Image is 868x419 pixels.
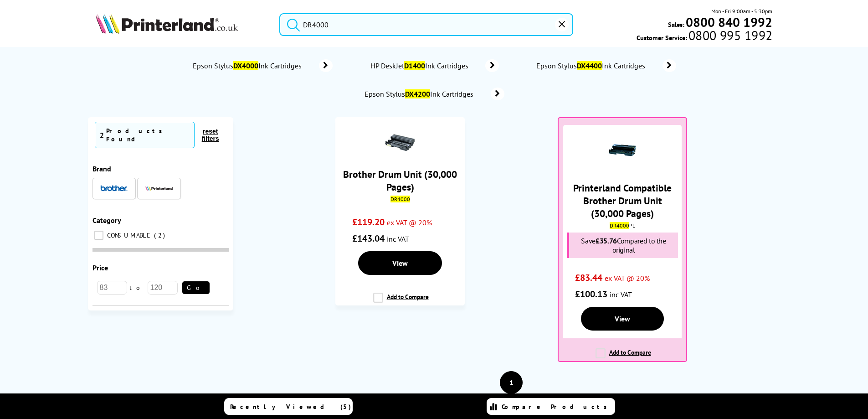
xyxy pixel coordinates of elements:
[392,259,408,268] span: View
[92,263,108,272] span: Price
[127,284,148,292] span: to
[596,348,651,366] label: Add to Compare
[97,281,127,295] input: 83
[182,281,210,294] button: Go
[596,236,617,245] span: £35.76
[279,13,573,36] input: Search product or brand
[405,89,430,98] mark: DX4200
[686,14,772,31] b: 0800 840 1992
[606,134,638,166] img: 11316050-small.jpg
[404,61,425,70] mark: D1400
[100,130,104,140] span: 2
[384,133,416,152] img: OR1790000021215.gif
[96,14,238,34] img: Printerland Logo
[684,18,772,26] a: 0800 840 1992
[106,127,190,143] div: Products Found
[610,222,629,229] mark: DR4000
[373,293,429,310] label: Add to Compare
[224,398,353,415] a: Recently Viewed (5)
[148,281,178,295] input: 120
[390,196,410,202] mark: DR4000
[575,272,602,284] span: £83.44
[192,59,333,72] a: Epson StylusDX4000Ink Cartridges
[96,14,268,36] a: Printerland Logo
[567,233,678,258] div: Save Compared to the original
[352,233,385,244] span: £143.04
[192,61,305,70] span: Epson Stylus Ink Cartridges
[535,61,649,70] span: Epson Stylus Ink Cartridges
[535,59,676,72] a: Epson StylusDX4400Ink Cartridges
[343,168,457,193] a: Brother Drum Unit (30,000 Pages)
[711,7,772,16] span: Mon - Fri 9:00am - 5:30pm
[687,31,772,40] span: 0800 995 1992
[230,403,351,411] span: Recently Viewed (5)
[581,307,664,331] a: View
[94,231,103,240] input: CONSUMABLE 2
[577,61,602,70] mark: DX4400
[92,216,121,225] span: Category
[195,127,226,143] button: reset filters
[369,59,499,72] a: HP DeskJetD1400Ink Cartridges
[233,61,258,70] mark: DX4000
[145,186,173,191] img: Printerland
[610,290,632,299] span: inc VAT
[668,20,684,29] span: Sales:
[358,251,442,275] a: View
[387,234,409,243] span: inc VAT
[100,185,128,191] img: Brother
[105,231,153,239] span: CONSUMABLE
[605,274,650,283] span: ex VAT @ 20%
[637,31,772,42] span: Customer Service:
[92,164,111,173] span: Brand
[575,288,607,300] span: £100.13
[364,89,477,98] span: Epson Stylus Ink Cartridges
[154,231,167,239] span: 2
[369,61,472,70] span: HP DeskJet Ink Cartridges
[364,88,504,100] a: Epson StylusDX4200Ink Cartridges
[615,314,630,323] span: View
[487,398,615,415] a: Compare Products
[565,222,679,229] div: PL
[573,181,672,220] a: Printerland Compatible Brother Drum Unit (30,000 Pages)
[502,403,612,411] span: Compare Products
[352,216,385,228] span: £119.20
[387,218,432,227] span: ex VAT @ 20%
